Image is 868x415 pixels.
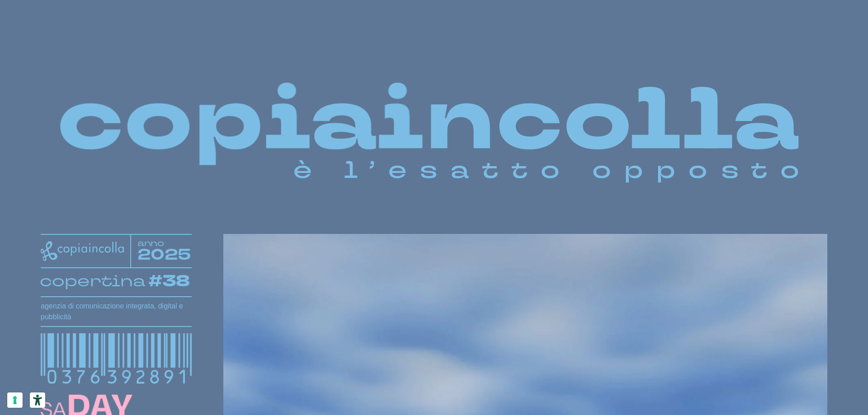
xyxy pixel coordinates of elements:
tspan: 2025 [137,245,192,266]
button: Le tue preferenze relative al consenso per le tecnologie di tracciamento [7,392,23,408]
tspan: copertina [40,270,145,291]
button: Strumenti di accessibilità [30,392,45,408]
tspan: #38 [149,270,191,293]
tspan: anno [137,238,165,249]
h1: agenzia di comunicazione integrata, digital e pubblicità [41,301,192,322]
